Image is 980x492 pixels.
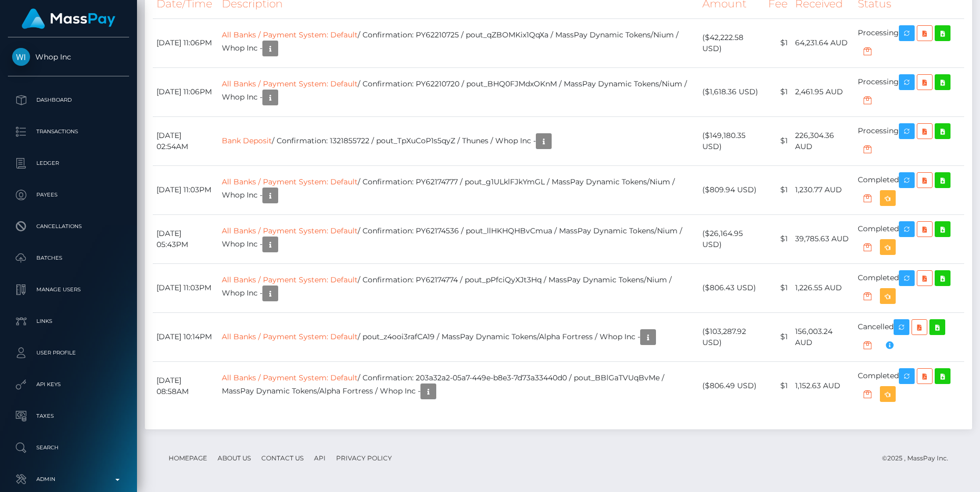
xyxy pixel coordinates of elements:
img: MassPay Logo [22,8,115,29]
p: Taxes [12,408,125,424]
p: Cancellations [12,219,125,234]
p: Admin [12,471,125,487]
p: Search [12,440,125,456]
p: Ledger [12,155,125,171]
p: Manage Users [12,282,125,298]
p: Links [12,313,125,329]
p: Batches [12,250,125,266]
p: Dashboard [12,92,125,108]
p: Payees [12,187,125,203]
span: Whop Inc [8,52,129,62]
p: User Profile [12,345,125,361]
img: Whop Inc [12,48,30,66]
p: API Keys [12,377,125,392]
p: Transactions [12,124,125,140]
